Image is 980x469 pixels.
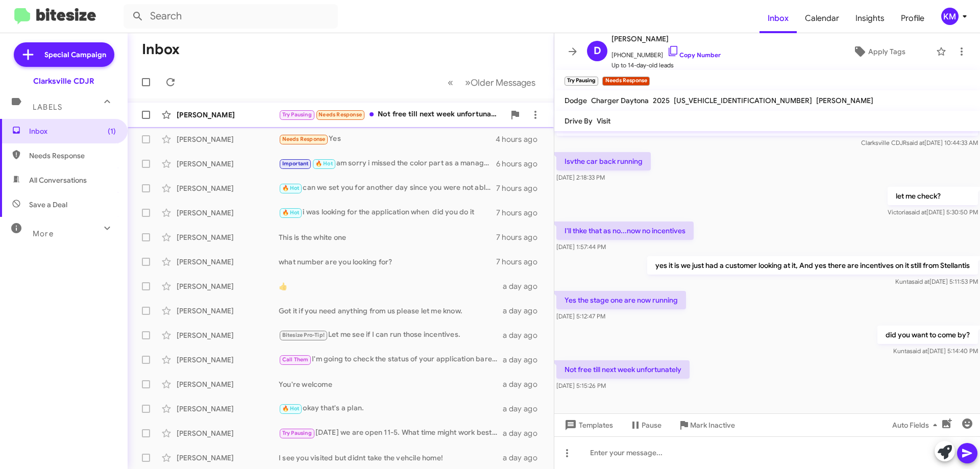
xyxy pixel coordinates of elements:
[448,76,453,89] span: «
[556,312,605,320] span: [DATE] 5:12:47 PM
[912,278,929,285] span: said at
[124,4,338,29] input: Search
[177,355,279,365] div: [PERSON_NAME]
[861,139,978,146] span: Clarksville CDJR [DATE] 10:44:33 AM
[941,8,959,25] div: KM
[279,158,496,169] div: am sorry i missed the color part as a manager, i just jumped in [DATE], What was the color you wo...
[496,257,546,267] div: 7 hours ago
[177,159,279,169] div: [PERSON_NAME]
[906,139,924,146] span: said at
[177,257,279,267] div: [PERSON_NAME]
[279,109,505,120] div: Not free till next week unfortunately
[556,221,694,240] p: I'll thke that as no...now no incentives
[29,151,116,161] span: Needs Response
[503,453,546,463] div: a day ago
[282,209,300,216] span: 🔥 Hot
[279,281,503,291] div: 👍
[471,77,535,88] span: Older Messages
[29,126,116,136] span: Inbox
[279,403,503,414] div: okay that's a plan.
[602,77,649,86] small: Needs Response
[667,51,721,59] a: Copy Number
[465,76,471,89] span: »
[556,174,605,181] span: [DATE] 2:18:33 PM
[674,96,812,105] span: [US_VEHICLE_IDENTIFICATION_NUMBER]
[279,133,496,145] div: Yes
[279,379,503,389] div: You're welcome
[33,229,54,238] span: More
[503,306,546,316] div: a day ago
[177,404,279,414] div: [PERSON_NAME]
[565,96,587,105] span: Dodge
[282,136,326,142] span: Needs Response
[503,355,546,365] div: a day ago
[503,404,546,414] div: a day ago
[670,416,743,434] button: Mark Inactive
[910,347,927,355] span: said at
[279,453,503,463] div: I see you visited but didnt take the vehcile home!
[503,330,546,340] div: a day ago
[884,416,949,434] button: Auto Fields
[893,347,978,355] span: Kunta [DATE] 5:14:40 PM
[33,76,94,86] div: Clarksville CDJR
[177,453,279,463] div: [PERSON_NAME]
[868,42,905,61] span: Apply Tags
[142,41,180,58] h1: Inbox
[496,183,546,193] div: 7 hours ago
[611,60,721,70] span: Up to 14-day-old leads
[503,281,546,291] div: a day ago
[556,291,686,309] p: Yes the stage one are now running
[909,208,926,216] span: said at
[177,183,279,193] div: [PERSON_NAME]
[315,160,333,167] span: 🔥 Hot
[279,207,496,218] div: i was looking for the application when did you do it
[282,405,300,412] span: 🔥 Hot
[554,416,621,434] button: Templates
[611,45,721,60] span: [PHONE_NUMBER]
[318,111,362,118] span: Needs Response
[797,4,847,33] a: Calendar
[177,281,279,291] div: [PERSON_NAME]
[29,200,67,210] span: Save a Deal
[177,134,279,144] div: [PERSON_NAME]
[591,96,649,105] span: Charger Daytona
[503,379,546,389] div: a day ago
[279,232,496,242] div: This is the white one
[279,306,503,316] div: Got it if you need anything from us please let me know.
[759,4,797,33] a: Inbox
[556,152,651,170] p: Isvthe car back running
[279,182,496,194] div: can we set you for another day since you were not able to make it [DATE]
[14,42,114,67] a: Special Campaign
[895,278,978,285] span: Kunta [DATE] 5:11:53 PM
[690,416,735,434] span: Mark Inactive
[177,110,279,120] div: [PERSON_NAME]
[847,4,893,33] a: Insights
[642,416,661,434] span: Pause
[177,379,279,389] div: [PERSON_NAME]
[282,356,309,363] span: Call Them
[816,96,873,105] span: [PERSON_NAME]
[556,243,606,251] span: [DATE] 1:57:44 PM
[279,354,503,365] div: I'm going to check the status of your application bare with me.
[177,428,279,438] div: [PERSON_NAME]
[503,428,546,438] div: a day ago
[611,33,721,45] span: [PERSON_NAME]
[282,332,325,338] span: Bitesize Pro-Tip!
[29,175,87,185] span: All Conversations
[653,96,670,105] span: 2025
[177,306,279,316] div: [PERSON_NAME]
[621,416,670,434] button: Pause
[565,77,598,86] small: Try Pausing
[888,187,978,205] p: let me check?
[282,185,300,191] span: 🔥 Hot
[282,430,312,436] span: Try Pausing
[279,329,503,341] div: Let me see if I can run those incentives.
[496,208,546,218] div: 7 hours ago
[647,256,978,275] p: yes it is we just had a customer looking at it, And yes there are incentives on it still from Ste...
[442,72,459,93] button: Previous
[177,232,279,242] div: [PERSON_NAME]
[893,4,933,33] a: Profile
